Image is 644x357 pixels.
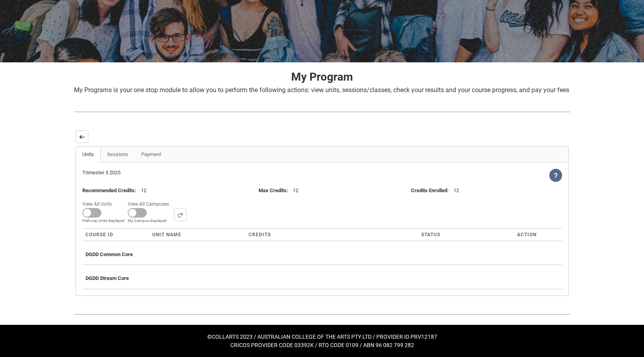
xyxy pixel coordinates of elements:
span: Credits [249,232,271,237]
img: REDU_GREY_LINE [74,108,570,116]
span: Unit Name [152,232,181,237]
span: Action [517,232,537,237]
strong: My Program [291,70,353,83]
span: View All Campuses [128,199,172,208]
span: : [259,187,293,193]
lightning-formatted-text: Recommended Credits [82,187,134,193]
lightning-formatted-text: Max Credits [259,187,286,193]
div: Trimester 3 2025 [82,169,322,177]
span: View Help [549,172,562,178]
span: Course ID [86,232,113,237]
span: Pathway Units displayed [82,218,125,224]
button: Back [76,130,88,143]
lightning-formatted-text: 12 [453,187,459,193]
span: : [411,187,453,193]
a: Payment [134,147,168,162]
span: My Programs is your one stop module to allow you to perform the following actions: view units, se... [74,86,569,94]
lightning-icon: View Help [549,169,562,182]
span: DGDD Stream Core [86,275,129,281]
lightning-formatted-text: 12 [141,187,146,193]
span: : [82,187,141,193]
button: Search [174,208,187,221]
lightning-formatted-text: Credits Enrolled [411,187,447,193]
span: Status [421,232,440,237]
img: REDU_GREY_LINE [74,310,570,318]
span: View All Units [82,199,115,208]
a: Sessions [100,147,135,162]
span: DGDD Common Core [86,251,133,257]
lightning-formatted-text: 12 [293,187,298,193]
span: My Campus displayed [128,218,172,224]
a: Units [76,147,101,162]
